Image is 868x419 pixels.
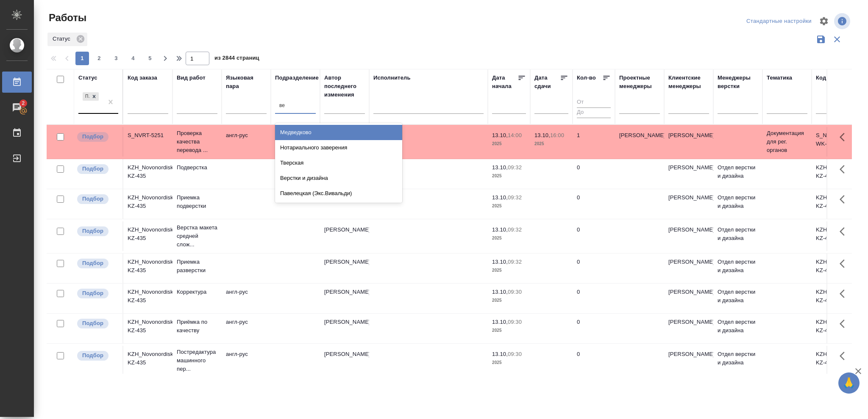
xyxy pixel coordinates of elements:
p: 2025 [534,140,568,148]
p: 13.10, [492,351,508,357]
button: 5 [143,52,157,65]
td: [PERSON_NAME] [664,284,713,313]
div: Дата сдачи [534,74,560,91]
div: Статус [78,74,97,82]
div: KZH_Novonordisk-KZ-435 [128,318,168,335]
button: Здесь прячутся важные кнопки [835,254,855,274]
p: Подбор [82,289,103,298]
div: KZH_Novonordisk-KZ-435 [128,258,168,275]
span: Настроить таблицу [814,11,834,31]
p: 09:30 [508,319,522,325]
td: [PERSON_NAME] [664,127,713,157]
input: От [577,97,611,108]
td: [PERSON_NAME] [664,314,713,343]
p: Подбор [82,259,103,267]
p: 13.10, [492,132,508,138]
p: Приёмка по качеству [177,318,217,335]
p: 13.10, [492,259,508,265]
div: Статус [47,33,87,46]
td: [PERSON_NAME] [320,284,369,313]
button: 🙏 [838,372,860,394]
td: 0 [573,254,615,283]
button: Сбросить фильтры [829,31,845,47]
td: [PERSON_NAME] [320,254,369,283]
p: 09:30 [508,289,522,295]
p: Статус [53,35,73,43]
td: [PERSON_NAME] [664,221,713,251]
div: Подбор [83,92,89,101]
div: Исполнитель [373,74,411,82]
button: 2 [92,52,106,65]
p: 2025 [492,172,526,180]
td: KZH_Novonordisk-KZ-435-WK-006 [812,189,861,219]
div: split button [744,15,814,28]
p: 09:32 [508,226,522,233]
p: 2025 [492,266,526,275]
td: англ-рус [222,314,271,343]
div: Павелецкая (Экс.Вивальди) [275,186,402,201]
div: Можно подбирать исполнителей [76,163,118,175]
div: KZH_Novonordisk-KZ-435 [128,193,168,210]
p: Подбор [82,227,103,235]
div: Нотариального заверения [275,140,402,155]
td: [PERSON_NAME] [664,189,713,219]
td: англ-рус [222,284,271,313]
td: англ-рус [222,127,271,157]
p: Подбор [82,195,103,203]
div: Менеджеры верстки [718,74,758,91]
div: Проектные менеджеры [619,74,660,91]
span: 2 [92,54,106,63]
p: 13.10, [534,132,550,138]
p: Приемка разверстки [177,258,217,275]
td: KZH_Novonordisk-KZ-435-WK-007 [812,221,861,251]
div: Можно подбирать исполнителей [76,131,118,143]
td: 0 [573,284,615,313]
div: S_NVRT-5251 [128,131,168,140]
div: Тверская [275,155,402,171]
div: Языковая пара [226,74,267,91]
p: Документация для рег. органов [767,129,807,154]
td: англ-рус [222,346,271,375]
td: KZH_Novonordisk-KZ-435-WK-004 [812,284,861,313]
p: 09:32 [508,259,522,265]
button: Здесь прячутся важные кнопки [835,189,855,209]
button: Сохранить фильтры [813,31,829,47]
td: 0 [573,159,615,189]
p: Верстка макета средней слож... [177,223,217,249]
div: Подбор [82,91,100,102]
div: KZH_Novonordisk-KZ-435 [128,163,168,180]
button: Здесь прячутся важные кнопки [835,284,855,304]
span: 🙏 [842,374,856,392]
div: Кол-во [577,74,596,82]
button: 4 [126,52,140,65]
p: Отдел верстки и дизайна [718,258,758,275]
div: Можно подбирать исполнителей [76,288,118,299]
div: Верстки и дизайна [275,171,402,186]
p: 13.10, [492,194,508,201]
button: Здесь прячутся важные кнопки [835,221,855,242]
input: До [577,108,611,118]
td: 1 [573,127,615,157]
span: 5 [143,54,157,63]
td: 0 [573,346,615,375]
div: Подразделение [275,74,319,82]
td: [PERSON_NAME] [615,127,664,157]
p: 2025 [492,140,526,148]
button: Здесь прячутся важные кнопки [835,127,855,147]
p: Отдел верстки и дизайна [718,226,758,243]
p: 16:00 [550,132,564,138]
td: [PERSON_NAME] [664,254,713,283]
p: Постредактура машинного пер... [177,348,217,373]
p: Корректура [177,288,217,296]
p: 13.10, [492,226,508,233]
p: 09:32 [508,164,522,171]
div: Дата начала [492,74,517,91]
div: Можно подбирать исполнителей [76,258,118,269]
td: 0 [573,189,615,219]
p: 2025 [492,326,526,335]
div: Автор последнего изменения [324,74,365,99]
td: KZH_Novonordisk-KZ-435-WK-003 [812,314,861,343]
span: Работы [47,11,86,25]
div: Код заказа [128,74,157,82]
td: KZH_Novonordisk-KZ-435-WK-005 [812,254,861,283]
